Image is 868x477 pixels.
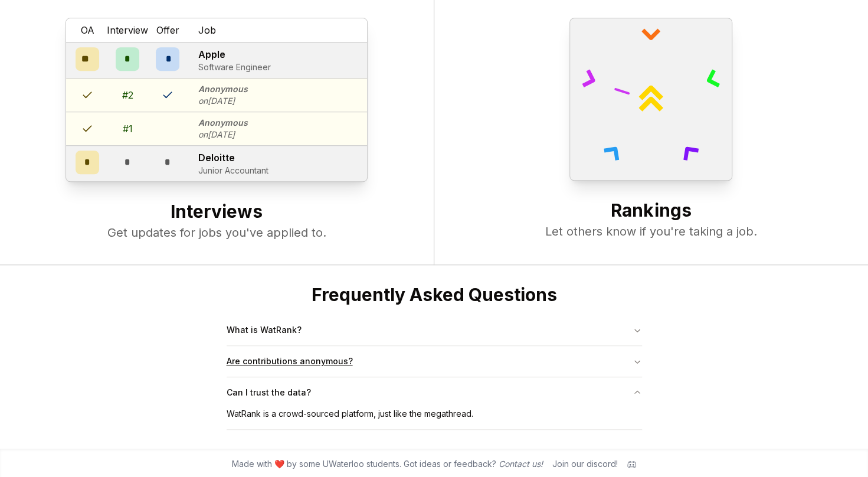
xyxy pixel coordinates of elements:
h2: Interviews [24,201,410,224]
p: Software Engineer [198,61,271,73]
span: Offer [156,23,179,37]
button: Are contributions anonymous? [227,346,642,377]
div: # 1 [123,122,133,136]
p: Anonymous [198,83,248,95]
p: on [DATE] [198,129,248,141]
div: # 2 [122,88,133,102]
span: Job [198,23,216,37]
p: on [DATE] [198,95,248,107]
div: WatRank is a crowd-sourced platform, just like the megathread. [227,408,642,429]
p: Anonymous [198,117,248,129]
span: Interview [107,23,148,37]
p: Let others know if you're taking a job. [458,223,845,240]
h2: Frequently Asked Questions [227,284,642,305]
p: Get updates for jobs you've applied to. [24,224,410,241]
div: Join our discord! [552,458,618,470]
div: Can I trust the data? [227,408,642,429]
a: Contact us! [499,459,543,469]
p: Deloitte [198,151,268,165]
button: Can I trust the data? [227,377,642,408]
span: OA [81,23,94,37]
button: What is WatRank? [227,315,642,345]
p: Apple [198,47,271,61]
p: Junior Accountant [198,165,268,177]
h2: Rankings [458,200,845,223]
span: Made with ❤️ by some UWaterloo students. Got ideas or feedback? [232,458,543,470]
